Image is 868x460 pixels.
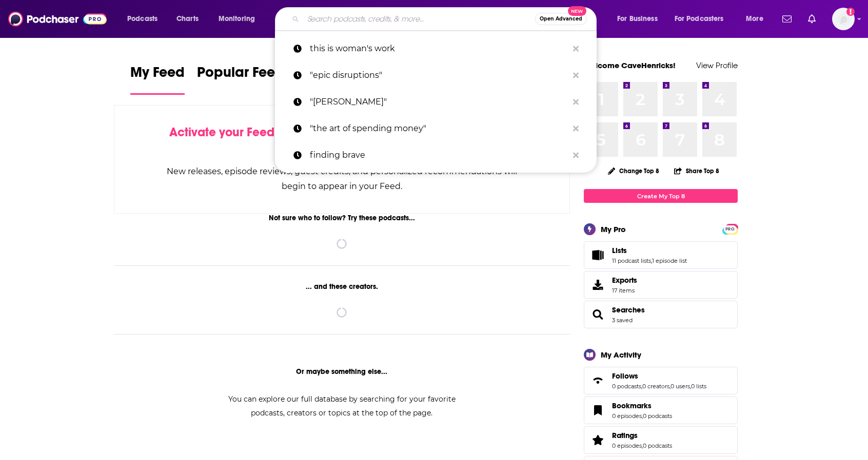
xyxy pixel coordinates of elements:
a: finding brave [275,142,597,169]
span: , [690,383,691,390]
div: New releases, episode reviews, guest credits, and personalized recommendations will begin to appe... [166,164,518,194]
span: For Podcasters [675,12,724,26]
p: "the art of spending money" [310,115,568,142]
a: Follows [587,373,608,388]
div: Or maybe something else... [114,367,570,376]
a: Show notifications dropdown [778,10,796,28]
a: Welcome CaveHenricks! [584,60,676,70]
a: Exports [584,271,738,299]
a: Follows [612,371,706,381]
div: My Activity [601,350,641,360]
a: this is woman's work [275,35,597,62]
a: Lists [587,248,608,262]
a: Searches [612,305,645,315]
input: Search podcasts, credits, & more... [303,11,535,27]
a: 0 episodes [612,442,642,449]
span: Lists [612,246,627,255]
a: 1 episode list [652,257,687,264]
span: , [651,257,652,264]
div: ... and these creators. [114,282,570,291]
span: Lists [584,241,738,269]
img: User Profile [832,8,855,30]
a: Ratings [587,433,608,447]
span: Exports [612,276,637,285]
p: "morgan housel" [310,89,568,115]
svg: Add a profile image [846,8,855,16]
span: Popular Feed [197,64,284,87]
span: New [568,6,586,16]
p: finding brave [310,142,568,169]
span: Charts [176,12,199,26]
a: Popular Feed [197,64,284,95]
a: "the art of spending money" [275,115,597,142]
a: 0 lists [691,383,706,390]
a: 11 podcast lists [612,257,651,264]
button: open menu [739,11,776,27]
span: Activate your Feed [169,124,274,140]
button: Open AdvancedNew [535,13,587,25]
span: Bookmarks [612,401,652,410]
a: Bookmarks [587,403,608,417]
a: Charts [170,11,205,27]
p: this is woman's work [310,35,568,62]
a: 0 users [670,383,690,390]
span: Follows [584,367,738,394]
a: PRO [724,225,736,233]
span: Podcasts [127,12,157,26]
a: Bookmarks [612,401,672,410]
span: Open Advanced [540,16,582,22]
button: Show profile menu [832,8,855,30]
div: Search podcasts, credits, & more... [285,7,606,31]
a: "epic disruptions" [275,62,597,89]
span: Bookmarks [584,396,738,424]
a: "[PERSON_NAME]" [275,89,597,115]
div: You can explore our full database by searching for your favorite podcasts, creators or topics at ... [215,392,468,420]
span: Searches [584,301,738,328]
span: More [746,12,763,26]
a: My Feed [130,64,185,95]
span: 17 items [612,287,637,294]
span: , [669,383,670,390]
button: open menu [211,11,268,27]
a: 3 saved [612,317,633,324]
span: , [642,442,643,449]
span: Logged in as CaveHenricks [832,8,855,30]
a: Lists [612,246,687,255]
img: Podchaser - Follow, Share and Rate Podcasts [8,9,107,29]
span: Ratings [612,431,638,440]
a: View Profile [696,60,738,70]
button: open menu [610,11,670,27]
span: , [642,412,643,420]
a: 0 episodes [612,412,642,420]
div: My Pro [601,224,626,234]
a: Show notifications dropdown [804,10,820,28]
span: Ratings [584,426,738,454]
a: 0 podcasts [612,383,641,390]
span: Monitoring [219,12,255,26]
span: PRO [724,225,736,233]
a: 0 podcasts [643,412,672,420]
a: Ratings [612,431,672,440]
span: Follows [612,371,638,381]
p: "epic disruptions" [310,62,568,89]
span: Exports [587,278,608,292]
span: For Business [617,12,658,26]
span: My Feed [130,64,185,87]
button: Share Top 8 [674,161,720,181]
div: by following Podcasts, Creators, Lists, and other Users! [166,125,518,155]
button: open menu [668,11,739,27]
span: , [641,383,642,390]
a: 0 creators [642,383,669,390]
button: Change Top 8 [602,164,665,177]
a: Searches [587,307,608,322]
a: Create My Top 8 [584,189,738,203]
a: 0 podcasts [643,442,672,449]
button: open menu [120,11,171,27]
div: Not sure who to follow? Try these podcasts... [114,214,570,222]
